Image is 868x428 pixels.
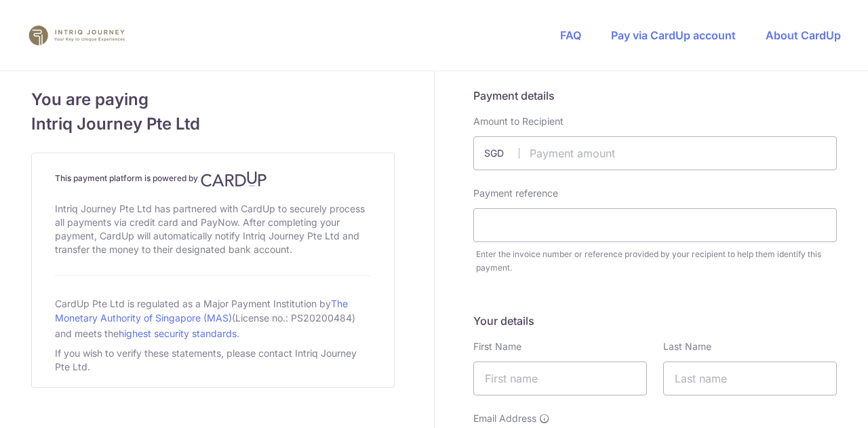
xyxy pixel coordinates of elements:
[611,28,736,42] a: Pay via CardUp account
[119,328,237,339] a: highest security standards
[473,115,564,128] label: Amount to Recipient
[201,171,267,187] img: CardUp
[473,340,521,353] label: First Name
[560,28,581,42] a: FAQ
[473,313,837,329] h5: Your details
[473,187,558,200] label: Payment reference
[31,87,395,112] span: You are paying
[55,292,371,344] div: CardUp Pte Ltd is regulated as a Major Payment Institution by (License no.: PS20200484) and meets...
[476,248,837,275] div: Enter the invoice number or reference provided by your recipient to help them identify this payment.
[473,87,837,104] h5: Payment details
[663,340,711,353] label: Last Name
[55,171,371,187] h4: This payment platform is powered by
[484,147,519,160] span: SGD
[473,412,536,425] span: Email Address
[55,199,371,259] div: Intriq Journey Pte Ltd has partnered with CardUp to securely process all payments via credit card...
[55,344,371,376] div: If you wish to verify these statements, please contact Intriq Journey Pte Ltd.
[663,362,837,395] input: Last name
[31,112,395,136] span: Intriq Journey Pte Ltd
[781,387,854,421] iframe: Opens a widget where you can find more information
[473,136,837,170] input: Payment amount
[766,28,841,42] a: About CardUp
[473,362,647,395] input: First name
